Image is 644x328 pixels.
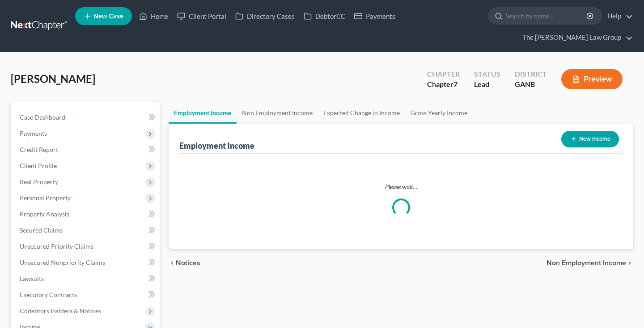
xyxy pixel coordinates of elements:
[231,8,299,24] a: Directory Cases
[515,69,547,79] div: District
[474,69,500,79] div: Status
[20,194,71,202] span: Personal Property
[11,72,95,85] span: [PERSON_NAME]
[20,226,63,234] span: Secured Claims
[20,178,58,186] span: Real Property
[176,259,200,267] span: Notices
[186,182,615,191] p: Please wait...
[561,69,623,89] button: Preview
[20,242,93,250] span: Unsecured Priority Claims
[20,259,105,266] span: Unsecured Nonpriority Claims
[20,307,101,315] span: Codebtors Insiders & Notices
[474,79,500,90] div: Lead
[547,259,633,267] button: Non Employment Income chevron_right
[20,129,47,137] span: Payments
[20,113,65,121] span: Case Dashboard
[169,259,200,267] button: chevron_left Notices
[179,140,254,151] div: Employment Income
[13,206,160,222] a: Property Analysis
[13,238,160,255] a: Unsecured Priority Claims
[299,8,350,24] a: DebtorCC
[427,69,460,79] div: Chapter
[427,79,460,90] div: Chapter
[318,102,405,124] a: Expected Change in Income
[506,8,588,24] input: Search by name...
[13,287,160,303] a: Executory Contracts
[237,102,318,124] a: Non Employment Income
[169,259,176,267] i: chevron_left
[20,210,69,218] span: Property Analysis
[515,79,547,90] div: GANB
[20,162,57,169] span: Client Profile
[173,8,231,24] a: Client Portal
[20,275,44,282] span: Lawsuits
[13,222,160,238] a: Secured Claims
[135,8,173,24] a: Home
[13,271,160,287] a: Lawsuits
[518,30,633,46] a: The [PERSON_NAME] Law Group
[561,131,619,147] button: New Income
[93,13,123,20] span: New Case
[626,259,633,267] i: chevron_right
[547,259,626,267] span: Non Employment Income
[13,142,160,158] a: Credit Report
[603,8,633,24] a: Help
[350,8,400,24] a: Payments
[13,109,160,125] a: Case Dashboard
[13,255,160,271] a: Unsecured Nonpriority Claims
[405,102,473,124] a: Gross Yearly Income
[20,291,77,298] span: Executory Contracts
[453,80,458,88] span: 7
[20,146,58,153] span: Credit Report
[169,102,237,124] a: Employment Income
